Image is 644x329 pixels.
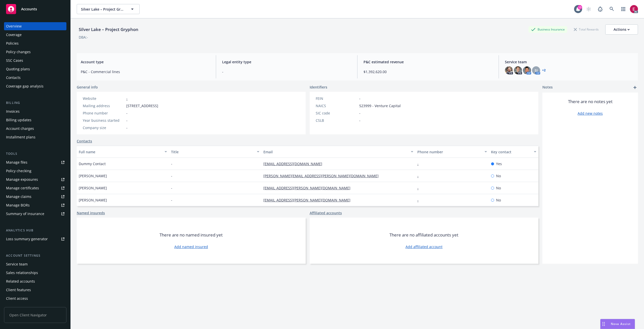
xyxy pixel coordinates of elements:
[4,228,66,233] div: Analytics hub
[417,186,423,190] a: -
[222,59,351,65] span: Legal entity type
[126,103,158,108] span: [STREET_ADDRESS]
[6,175,38,184] div: Manage exposures
[359,103,401,108] span: 523999 - Venture Capital
[630,5,638,13] img: photo
[496,197,501,203] span: No
[6,107,20,115] div: Invoices
[618,4,628,14] a: Switch app
[491,149,531,155] div: Key contact
[364,59,493,65] span: P&C estimated revenue
[6,294,28,303] div: Client access
[6,210,44,218] div: Summary of insurance
[6,167,31,175] div: Policy checking
[79,185,107,191] span: [PERSON_NAME]
[4,56,66,65] a: SSC Cases
[571,26,601,33] div: Total Rewards
[310,210,342,216] a: Affiliated accounts
[4,193,66,201] a: Manage claims
[4,100,66,105] div: Billing
[83,118,124,123] div: Year business started
[4,82,66,90] a: Coverage gap analysis
[316,103,357,108] div: NAICS
[415,146,489,158] button: Phone number
[171,149,254,155] div: Title
[584,4,594,14] a: Start snowing
[607,4,617,14] a: Search
[6,82,44,90] div: Coverage gap analysis
[171,173,172,178] span: -
[316,96,357,101] div: FEIN
[81,59,210,65] span: Account type
[126,96,128,101] a: -
[505,59,634,65] span: Service team
[614,25,630,34] div: Actions
[4,158,66,166] a: Manage files
[4,39,66,47] a: Policies
[4,22,66,30] a: Overview
[4,175,66,184] a: Manage exposures
[578,5,582,10] div: 13
[21,7,37,11] span: Accounts
[417,149,482,155] div: Phone number
[4,307,66,323] span: Open Client Navigator
[4,184,66,192] a: Manage certificates
[6,201,30,209] div: Manage BORs
[77,4,140,14] button: Silver Lake – Project Gryphon
[4,167,66,175] a: Policy checking
[4,210,66,218] a: Summary of insurance
[542,84,553,91] span: Notes
[83,110,124,116] div: Phone number
[171,197,172,203] span: -
[4,201,66,209] a: Manage BORs
[83,125,124,130] div: Company size
[126,125,128,130] span: -
[81,7,125,12] span: Silver Lake – Project Gryphon
[4,235,66,243] a: Loss summary generator
[174,244,208,249] a: Add named insured
[126,110,128,116] span: -
[77,26,140,33] div: Silver Lake – Project Gryphon
[632,84,638,91] a: add
[79,197,107,203] span: [PERSON_NAME]
[261,146,415,158] button: Email
[359,118,360,123] span: -
[6,31,22,39] div: Coverage
[568,99,613,105] span: There are no notes yet
[79,149,162,155] div: Full name
[6,39,19,47] div: Policies
[77,84,98,90] span: General info
[79,161,106,166] span: Dummy Contact
[77,138,92,144] a: Contacts
[79,35,88,40] div: DBA: -
[79,173,107,178] span: [PERSON_NAME]
[605,24,638,35] button: Actions
[417,173,423,178] a: -
[6,22,22,30] div: Overview
[159,232,223,238] span: There are no named insured yet
[4,133,66,141] a: Installment plans
[417,198,423,202] a: -
[4,48,66,56] a: Policy changes
[364,69,493,74] span: $1,392,620.00
[417,161,423,166] a: -
[4,74,66,82] a: Contacts
[6,65,30,73] div: Quoting plans
[222,69,351,74] span: -
[4,151,66,156] div: Tools
[542,69,546,72] a: +2
[4,2,66,16] a: Accounts
[359,96,360,101] span: -
[6,158,27,166] div: Manage files
[4,116,66,124] a: Billing updates
[6,286,31,294] div: Client features
[263,198,354,202] a: [EMAIL_ADDRESS][PERSON_NAME][DOMAIN_NAME]
[263,149,408,155] div: Email
[4,31,66,39] a: Coverage
[406,244,442,249] a: Add affiliated account
[6,133,35,141] div: Installment plans
[81,69,210,74] span: P&C - Commercial lines
[83,103,124,108] div: Mailing address
[6,193,31,201] div: Manage claims
[595,4,605,14] a: Report a Bug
